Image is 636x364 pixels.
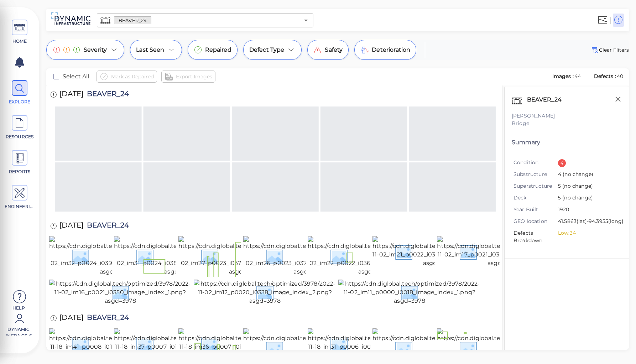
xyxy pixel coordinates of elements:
span: Images : [552,73,574,79]
span: Select All [63,72,89,81]
span: BEAVER_24 [83,314,129,323]
div: BEAVER_24 [525,94,571,109]
span: Superstructure [514,182,558,190]
span: Deterioration [372,46,410,54]
span: EXPLORE [5,99,35,105]
img: https://cdn.diglobal.tech/width210/3978/2022-11-02_im32_p0024_i0390_image_index_2.png?asgd=3978 [49,236,181,276]
span: [DATE] [59,314,83,323]
span: BEAVER_24 [114,17,151,24]
span: Defects Breakdown [514,229,558,244]
img: https://cdn.diglobal.tech/width210/3978/2022-11-02_im17_p0021_i0351_image_index_2.png?asgd=3978 [437,236,569,267]
span: Safety [325,46,343,54]
span: Repaired [205,46,231,54]
span: 5 [558,194,616,202]
span: [DATE] [59,90,83,100]
span: Dynamic Infra CS-6 [4,326,34,336]
span: RESOURCES [5,134,35,140]
span: Last Seen [136,46,164,54]
span: Substructure [514,171,558,178]
span: Severity [84,46,107,54]
div: Bridge [512,120,622,127]
span: [DATE] [59,222,83,231]
img: https://cdn.diglobal.tech/width210/3978/2022-11-02_im26_p0023_i0376_image_index_1.png?asgd=3978 [243,236,375,276]
img: https://cdn.diglobal.tech/width210/3978/2020-11-18_im37_p0007_i0111_image_index_2.png?asgd=3978 [114,328,247,360]
a: RESOURCES [4,115,36,140]
img: https://cdn.diglobal.tech/width210/3978/2020-11-18_im41_p0008_i0123_image_index_1.png?asgd=3978 [49,328,182,360]
span: Defect Type [249,46,285,54]
span: Mark as Repaired [111,72,154,81]
span: 44 [574,73,581,79]
button: Clear Fliters [590,46,629,54]
span: Condition [514,159,558,166]
a: EXPLORE [4,80,36,105]
div: [PERSON_NAME] [512,112,622,120]
span: 41.5863 (lat) -94.3955 (long) [558,218,624,226]
img: https://cdn.diglobal.tech/optimized/3978/2022-11-02_im12_p0020_i0338_image_index_2.png?asgd=3978 [194,280,336,305]
a: ENGINEERING [4,185,36,210]
button: Export Images [161,71,215,83]
a: HOME [4,20,36,45]
span: GEO location [514,218,558,225]
span: 5 [558,182,616,191]
span: BEAVER_24 [83,222,129,231]
li: Low: 34 [558,229,616,237]
span: (no change) [561,171,593,177]
span: Deck [514,194,558,202]
span: BEAVER_24 [83,90,129,100]
div: 4 [558,159,566,167]
button: Mark as Repaired [97,71,157,83]
span: REPORTS [5,168,35,175]
span: Year Built [514,206,558,213]
span: (no change) [561,194,593,201]
span: Defects : [593,73,617,79]
div: Summary [512,138,622,147]
img: https://cdn.diglobal.tech/width210/3978/2020-11-18_im36_p0007_i0110_image_index_1.png?asgd=3978 [178,328,311,360]
img: https://cdn.diglobal.tech/width210/3978/2020-11-18_im31_p0006_i0097_image_index_1.png?asgd=3978 [308,328,440,360]
span: ENGINEERING [5,203,35,210]
span: (no change) [561,183,593,189]
iframe: Chat [606,332,631,359]
img: https://cdn.diglobal.tech/optimized/3978/2022-11-02_im16_p0021_i0350_image_index_1.png?asgd=3978 [49,280,192,305]
img: https://cdn.diglobal.tech/width210/3978/2022-11-02_im21_p0022_i0363_image_index_1.png?asgd=3978 [372,236,505,267]
span: 1920 [558,206,616,214]
span: Help [4,305,34,311]
span: 40 [617,73,623,79]
span: 4 [558,171,616,179]
button: Open [301,15,311,25]
span: HOME [5,38,35,45]
img: https://cdn.diglobal.tech/optimized/3978/2022-11-02_im11_p0000_i0018_image_index_1.png?asgd=3978 [338,280,481,305]
img: https://cdn.diglobal.tech/width210/3978/2022-11-02_im22_p0022_i0364_image_index_2.png?asgd=3978 [308,236,440,276]
img: https://cdn.diglobal.tech/width210/3978/2022-11-02_im27_p0023_i0377_image_index_2.png?asgd=3978 [178,236,311,276]
a: REPORTS [4,150,36,175]
img: https://cdn.diglobal.tech/width210/3978/2022-11-02_im31_p0024_i0389_image_index_1.png?asgd=3978 [114,236,246,276]
span: Export Images [176,72,212,81]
